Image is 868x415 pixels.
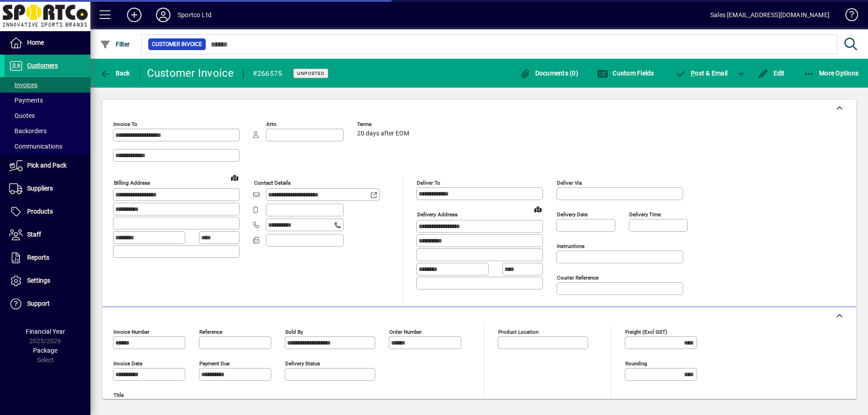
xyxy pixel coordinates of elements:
[5,123,90,139] a: Backorders
[758,70,785,77] span: Edit
[100,41,130,48] span: Filter
[9,81,38,89] span: Invoices
[227,170,242,185] a: View on map
[557,275,599,281] mat-label: Courier Reference
[5,201,90,223] a: Products
[755,65,787,81] button: Edit
[199,329,222,335] mat-label: Reference
[9,97,43,104] span: Payments
[9,127,47,135] span: Backorders
[27,162,66,169] span: Pick and Pack
[595,65,656,81] button: Custom Fields
[5,293,90,315] a: Support
[5,77,90,93] a: Invoices
[389,329,422,335] mat-label: Order number
[5,32,90,54] a: Home
[27,254,49,261] span: Reports
[5,177,90,200] a: Suppliers
[691,70,695,77] span: P
[557,243,585,249] mat-label: Instructions
[5,270,90,292] a: Settings
[417,180,440,186] mat-label: Deliver To
[517,65,580,81] button: Documents (0)
[9,112,35,119] span: Quotes
[804,70,859,77] span: More Options
[266,121,276,127] mat-label: Attn
[33,347,57,354] span: Package
[90,65,140,81] app-page-header-button: Back
[152,40,202,49] span: Customer Invoice
[557,180,582,186] mat-label: Deliver via
[710,8,830,22] div: Sales [EMAIL_ADDRESS][DOMAIN_NAME]
[498,329,538,335] mat-label: Product location
[5,247,90,269] a: Reports
[629,211,661,218] mat-label: Delivery time
[27,300,50,307] span: Support
[113,360,142,367] mat-label: Invoice date
[357,121,411,127] span: Terms
[113,121,137,127] mat-label: Invoice To
[671,65,732,81] button: Post & Email
[27,277,50,284] span: Settings
[519,70,578,77] span: Documents (0)
[27,62,58,69] span: Customers
[5,224,90,246] a: Staff
[27,231,41,238] span: Staff
[149,7,178,23] button: Profile
[285,360,320,367] mat-label: Delivery status
[625,329,667,335] mat-label: Freight (excl GST)
[297,70,325,76] span: Unposted
[557,211,588,218] mat-label: Delivery date
[27,39,44,46] span: Home
[625,360,647,367] mat-label: Rounding
[113,329,150,335] mat-label: Invoice number
[5,154,90,177] a: Pick and Pack
[98,65,132,81] button: Back
[199,360,230,367] mat-label: Payment due
[120,7,149,23] button: Add
[839,2,857,31] a: Knowledge Base
[5,139,90,154] a: Communications
[285,329,303,335] mat-label: Sold by
[113,392,124,398] mat-label: Title
[98,36,132,52] button: Filter
[597,70,654,77] span: Custom Fields
[531,202,545,216] a: View on map
[27,208,53,215] span: Products
[5,93,90,108] a: Payments
[802,65,861,81] button: More Options
[100,70,130,77] span: Back
[26,328,65,335] span: Financial Year
[27,185,53,192] span: Suppliers
[147,66,234,80] div: Customer Invoice
[5,108,90,123] a: Quotes
[253,66,283,81] div: #266575
[357,130,409,137] span: 20 days after EOM
[675,70,728,77] span: ost & Email
[178,8,212,22] div: Sportco Ltd
[9,143,62,150] span: Communications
